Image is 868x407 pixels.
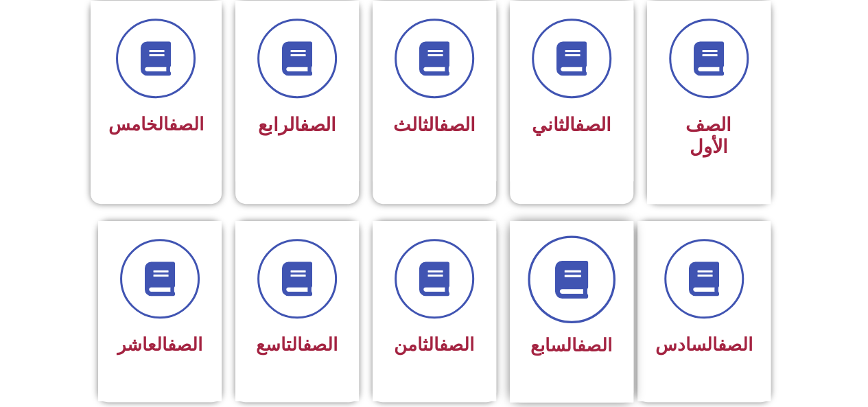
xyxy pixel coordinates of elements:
a: الصف [303,334,338,355]
a: الصف [169,114,204,135]
a: الصف [575,114,611,136]
span: السادس [655,334,753,355]
span: السابع [530,335,612,356]
a: الصف [577,335,612,356]
span: الرابع [258,114,336,136]
a: الصف [439,114,476,136]
span: الثامن [394,334,474,355]
span: الثالث [393,114,476,136]
a: الصف [300,114,336,136]
span: الخامس [108,114,204,135]
a: الصف [718,334,753,355]
span: الصف الأول [685,114,731,158]
span: التاسع [256,334,338,355]
a: الصف [439,334,474,355]
span: الثاني [532,114,611,136]
a: الصف [167,334,202,355]
span: العاشر [117,334,202,355]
